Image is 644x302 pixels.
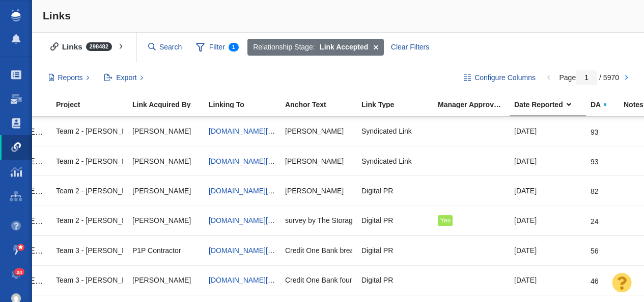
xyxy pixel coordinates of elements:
[438,101,513,110] a: Manager Approved Link?
[591,120,599,137] div: 93
[438,101,513,108] div: Manager Approved Link?
[56,269,123,291] div: Team 3 - [PERSON_NAME] | Summer | [PERSON_NAME]\Credit One Bank\Credit One - Digital PR - The Soc...
[514,180,581,202] div: [DATE]
[514,269,581,291] div: [DATE]
[132,216,191,225] span: [PERSON_NAME]
[56,239,123,261] div: Team 3 - [PERSON_NAME] | Summer | [PERSON_NAME]\Credit One Bank\Credit One - Digital PR - The Soc...
[361,101,437,108] div: Link Type
[99,69,149,87] button: Export
[385,39,435,56] div: Clear Filters
[357,265,433,295] td: Digital PR
[229,43,239,52] span: 1
[357,146,433,176] td: Syndicated Link
[209,101,284,108] div: Linking To
[11,9,20,21] img: buzzstream_logo_iconsimple.png
[591,239,599,256] div: 56
[209,157,284,165] a: [DOMAIN_NAME][URL]
[591,150,599,166] div: 93
[514,101,590,108] div: Date Reported
[514,101,590,110] a: Date Reported
[591,180,599,196] div: 82
[357,176,433,206] td: Digital PR
[116,72,136,83] span: Export
[458,69,542,87] button: Configure Columns
[132,101,208,108] div: Link Acquired By
[361,275,393,285] span: Digital PR
[132,246,181,255] span: P1P Contractor
[209,127,284,135] a: [DOMAIN_NAME][URL]
[357,117,433,146] td: Syndicated Link
[474,72,536,83] span: Configure Columns
[361,127,412,136] span: Syndicated Link
[440,217,451,224] span: Yes
[361,157,412,166] span: Syndicated Link
[209,216,284,224] a: [DOMAIN_NAME][URL]
[433,206,510,235] td: Yes
[56,101,131,108] div: Project
[514,239,581,261] div: [DATE]
[209,276,284,284] a: [DOMAIN_NAME][URL]
[56,120,123,142] div: Team 2 - [PERSON_NAME] | [PERSON_NAME] | [PERSON_NAME]\[PERSON_NAME]\[PERSON_NAME] - Digital PR -...
[132,127,191,136] span: [PERSON_NAME]
[190,38,244,57] span: Filter
[43,69,95,87] button: Reports
[128,265,204,295] td: Taylor Tomita
[320,42,368,53] strong: Link Accepted
[132,157,191,166] span: [PERSON_NAME]
[128,206,204,235] td: Kyle Ochsner
[285,120,352,142] div: [PERSON_NAME]
[514,120,581,142] div: [DATE]
[591,101,601,108] span: DA
[361,246,393,255] span: Digital PR
[43,10,71,21] span: Links
[285,150,352,172] div: [PERSON_NAME]
[128,117,204,146] td: Kyle Ochsner
[357,206,433,235] td: Digital PR
[14,268,25,276] span: 24
[132,275,191,285] span: [PERSON_NAME]
[285,239,352,261] div: Credit One Bank breadown of how users see credit scores
[361,186,393,195] span: Digital PR
[559,73,619,82] span: Page / 5970
[285,269,352,291] div: Credit One Bank found that 20% of Gen Z and Millennial daters want dating apps to help people ind...
[128,236,204,265] td: P1P Contractor
[144,38,187,56] input: Search
[514,150,581,172] div: [DATE]
[514,210,581,232] div: [DATE]
[132,101,208,110] a: Link Acquired By
[285,101,360,108] div: Anchor Text
[56,210,123,232] div: Team 2 - [PERSON_NAME] | [PERSON_NAME] | [PERSON_NAME]\The Storage Center\The Storage Center - Di...
[285,180,352,202] div: [PERSON_NAME]
[253,42,315,53] span: Relationship Stage:
[58,72,83,83] span: Reports
[209,246,284,255] a: [DOMAIN_NAME][URL]
[56,150,123,172] div: Team 2 - [PERSON_NAME] | [PERSON_NAME] | [PERSON_NAME]\[PERSON_NAME]\[PERSON_NAME] - Digital PR -...
[285,210,352,232] div: survey by The Storage Center
[285,101,360,110] a: Anchor Text
[132,186,191,195] span: [PERSON_NAME]
[357,236,433,265] td: Digital PR
[591,101,623,110] a: DA
[591,269,599,286] div: 46
[128,176,204,206] td: Kyle Ochsner
[56,180,123,202] div: Team 2 - [PERSON_NAME] | [PERSON_NAME] | [PERSON_NAME]\[PERSON_NAME]\[PERSON_NAME] - Digital PR -...
[209,101,284,110] a: Linking To
[361,216,393,225] span: Digital PR
[209,187,284,195] a: [DOMAIN_NAME][URL]
[591,210,599,226] div: 24
[128,146,204,176] td: Kyle Ochsner
[361,101,437,110] a: Link Type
